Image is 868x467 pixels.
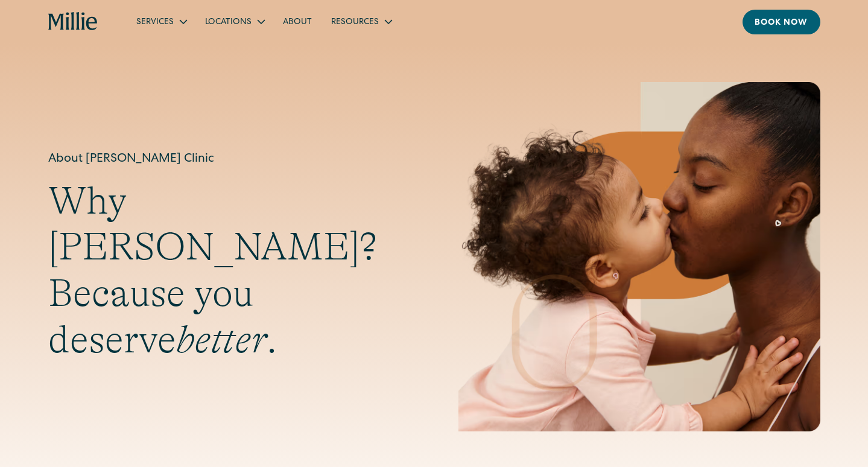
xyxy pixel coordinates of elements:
img: Mother and baby sharing a kiss, highlighting the emotional bond and nurturing care at the heart o... [458,82,820,431]
h1: About [PERSON_NAME] Clinic [48,150,410,168]
div: Book now [755,17,808,30]
div: Resources [331,16,379,29]
div: Resources [322,11,401,31]
a: Book now [743,10,820,34]
a: About [273,11,322,31]
h2: Why [PERSON_NAME]? Because you deserve . [48,178,410,363]
div: Locations [195,11,273,31]
em: better [176,318,267,361]
div: Locations [205,16,252,29]
a: home [48,12,98,31]
div: Services [127,11,195,31]
div: Services [136,16,174,29]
